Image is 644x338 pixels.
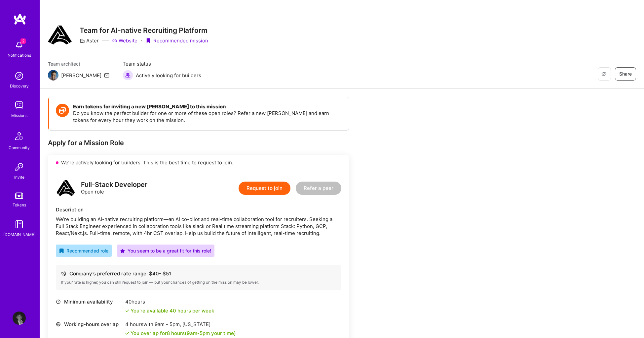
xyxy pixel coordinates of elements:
[48,139,349,147] div: Apply for a Mission Role
[48,23,72,47] img: Company Logo
[20,38,26,44] span: 2
[56,104,69,117] img: Token icon
[112,37,137,44] a: Website
[73,110,342,124] p: Do you know the perfect builder for one or more of these open roles? Refer a new [PERSON_NAME] an...
[10,83,29,89] div: Discovery
[619,71,632,77] span: Share
[3,231,35,238] div: [DOMAIN_NAME]
[145,37,208,44] div: Recommended mission
[13,218,26,231] img: guide book
[8,52,31,59] div: Notifications
[11,112,27,119] div: Missions
[120,249,125,253] i: icon PurpleStar
[59,247,108,254] div: Recommended role
[81,181,147,188] div: Full-Stack Developer
[15,193,23,199] img: tokens
[61,280,336,285] div: If your rate is higher, you can still request to join — but your chances of getting on the missio...
[123,60,201,67] span: Team status
[125,298,214,305] div: 40 hours
[187,330,210,336] span: 9am - 5pm
[11,311,27,325] a: User Avatar
[13,201,26,208] div: Tokens
[14,174,24,181] div: Invite
[61,72,101,79] div: [PERSON_NAME]
[239,182,290,195] button: Request to join
[13,13,26,25] img: logo
[59,249,64,253] i: icon RecommendedBadge
[13,311,26,325] img: User Avatar
[80,38,85,43] i: icon CompanyGray
[56,206,341,213] div: Description
[61,270,336,277] div: Company’s preferred rate range: $ 40 - $ 51
[13,160,26,174] img: Invite
[13,69,26,83] img: discovery
[56,298,122,305] div: Minimum availability
[61,271,66,276] i: icon Cash
[125,309,129,313] i: icon Check
[615,67,636,81] button: Share
[145,38,151,43] i: icon PurpleRibbon
[104,73,109,78] i: icon Mail
[11,128,27,144] img: Community
[48,155,349,170] div: We’re actively looking for builders. This is the best time to request to join.
[13,38,26,52] img: bell
[141,37,142,44] div: ·
[125,307,214,314] div: You're available 40 hours per week
[56,178,76,198] img: logo
[123,70,133,81] img: Actively looking for builders
[296,182,341,195] button: Refer a peer
[56,322,61,327] i: icon World
[48,70,58,81] img: Team Architect
[125,321,236,328] div: 4 hours with [US_STATE]
[56,216,341,237] div: We’re building an AI-native recruiting platform—an AI co-pilot and real-time collaboration tool f...
[601,71,607,77] i: icon EyeClosed
[13,99,26,112] img: teamwork
[81,181,147,195] div: Open role
[125,331,129,335] i: icon Check
[9,144,30,151] div: Community
[73,104,342,110] h4: Earn tokens for inviting a new [PERSON_NAME] to this mission
[56,299,61,304] i: icon Clock
[136,72,201,79] span: Actively looking for builders
[56,321,122,328] div: Working-hours overlap
[48,60,109,67] span: Team architect
[131,330,236,337] div: You overlap for 8 hours ( your time)
[153,321,182,327] span: 9am - 5pm ,
[80,37,99,44] div: Aster
[120,247,211,254] div: You seem to be a great fit for this role!
[80,26,208,34] h3: Team for AI-native Recruiting Platform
